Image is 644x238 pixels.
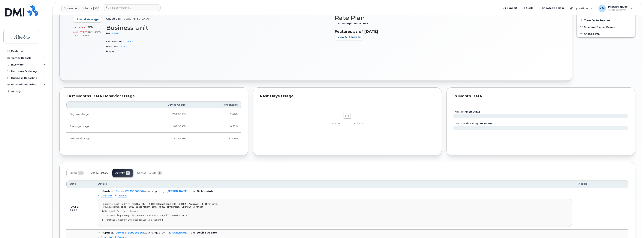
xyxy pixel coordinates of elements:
[189,120,242,133] td: 0.51%
[189,231,195,234] span: from:
[575,181,628,188] th: Action
[575,7,588,10] span: Quicklinks
[102,219,568,221] div: : . Partial Accounting Categories was cleared
[102,214,568,217] div: : . Accounting Categories Percentage was changed from to
[61,5,99,12] a: Government of Alberta (GOA)
[335,34,364,40] button: View All Features
[116,231,160,234] div: was changed
[66,133,241,145] tr: Friday from 6:00pm to Monday 8:00am
[131,120,189,133] td: 167.00 KB
[335,22,370,25] span: GOA Smartphone 14 30D
[480,122,492,125] tspan: 16.60 MB
[189,108,242,120] td: 2.40%
[131,101,189,108] th: Device Usage
[197,190,214,192] b: Bulk Update
[66,94,241,98] div: Last Months Data Behavior Usage
[102,231,114,234] b: [Update]
[116,190,160,192] div: was changed
[70,205,79,208] b: [DATE]
[335,14,558,21] h3: Rate Plan
[134,203,217,205] strong: 596A (BU), 5002 (Department ID), 70002 (Program), 0 (Project)
[106,35,330,38] p: TI
[118,194,127,198] span: Details
[453,122,492,125] text: three month average
[453,110,480,113] text: this month
[106,32,112,35] span: BU
[116,231,144,234] a: Device (7809956886)
[162,190,165,192] span: by:
[66,133,131,145] td: Weekend Usage
[526,6,534,10] span: Alerts
[118,50,119,53] a: 0
[536,4,567,12] a: Knowledge Base
[73,31,101,37] span: included this month
[260,94,435,98] div: Past Days Usage
[167,190,188,192] a: [PERSON_NAME]
[106,40,127,43] span: Department ID
[79,18,99,21] span: Send Message
[70,182,76,186] span: Date
[112,32,119,35] a: 596A
[542,6,565,10] span: Knowledge Base
[106,45,120,48] span: Program
[189,133,242,145] td: 97.09%
[104,4,161,11] input: Find something...
[607,5,628,8] span: [PERSON_NAME]
[338,35,361,39] span: View All Features
[577,24,635,30] button: Suspend/Cancel Device
[568,5,595,12] div: Quicklinks
[102,190,114,192] b: [Update]
[466,110,480,113] tspan: 0.00 Bytes
[70,209,91,212] div: 14:49
[501,4,520,12] a: Support
[167,231,188,234] a: [PERSON_NAME]
[73,31,87,34] span: 0.00 Bytes
[98,182,107,186] span: Details
[106,50,118,53] span: Project
[106,17,123,20] span: City Of Use
[189,101,242,108] th: Percentage
[114,206,205,208] strong: 596A (BU), 5002 (Department ID), 70002 (Program), Unknown (Project)
[116,190,144,192] a: Device (7809956886)
[197,231,217,234] b: Device Update
[520,4,536,12] a: Alerts
[120,45,128,48] a: 70000
[158,171,162,175] span: 0
[86,26,93,29] span: used
[123,17,149,20] span: [GEOGRAPHIC_DATA]
[101,194,113,198] span: Changes
[584,25,615,28] span: Suspend/Cancel Device
[78,171,84,175] span: 19
[507,6,517,10] span: Support
[66,108,131,120] td: Daytime Usage
[66,120,241,133] tr: Weekdays from 6:00pm to 8:00am
[127,40,134,43] a: 5000
[131,108,189,120] td: 791.00 KB
[106,24,330,31] h3: Business Unit
[69,172,77,175] span: Billing
[102,210,568,213] div: Additional Data was changed
[91,172,108,175] span: Usage History
[189,190,195,192] span: from:
[180,214,187,217] strong: 100.0
[162,231,165,234] span: by:
[596,5,635,12] div: Kay Mah
[453,94,628,98] div: In Month Data
[260,122,435,125] p: No In Month Data Available
[607,8,628,11] span: Wireless Admin
[73,26,86,29] span: 32.18 MB
[600,6,605,11] span: KM
[335,29,558,34] h3: Features as of [DATE]
[131,133,189,145] td: 31.24 MB
[66,120,131,133] td: Evenings Usage
[174,214,178,217] strong: 100
[73,16,102,23] button: Send Message
[102,203,568,208] div: Business Unit updated to . Previous:
[137,172,156,175] span: Service Tickets
[577,17,635,24] button: Transfer to Personal
[577,30,635,37] button: Change IMEI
